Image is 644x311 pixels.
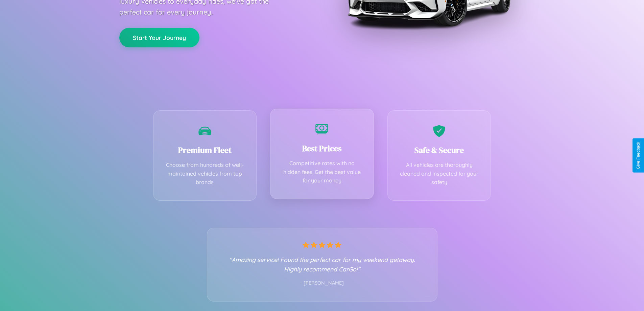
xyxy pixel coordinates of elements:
h3: Premium Fleet [164,145,246,156]
p: Choose from hundreds of well-maintained vehicles from top brands [164,161,246,187]
div: Give Feedback [636,142,641,169]
p: - [PERSON_NAME] [221,279,424,288]
h3: Best Prices [281,143,363,154]
h3: Safe & Secure [398,145,481,156]
p: "Amazing service! Found the perfect car for my weekend getaway. Highly recommend CarGo!" [221,255,424,274]
p: Competitive rates with no hidden fees. Get the best value for your money [281,159,363,185]
p: All vehicles are thoroughly cleaned and inspected for your safety [398,161,481,187]
button: Start Your Journey [119,28,199,47]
